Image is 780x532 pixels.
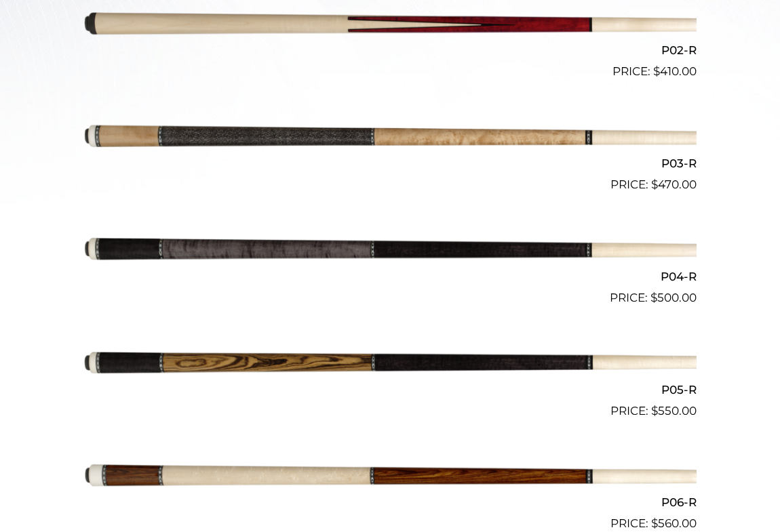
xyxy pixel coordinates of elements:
span: $ [653,64,660,78]
span: $ [651,516,658,530]
img: P06-R [83,426,697,527]
a: P03-R $470.00 [83,86,697,193]
bdi: 470.00 [651,178,697,191]
span: $ [651,178,658,191]
bdi: 410.00 [653,64,697,78]
a: P05-R $550.00 [83,312,697,420]
span: $ [651,404,658,417]
span: $ [650,291,657,304]
a: P04-R $500.00 [83,199,697,306]
bdi: 500.00 [650,291,697,304]
bdi: 560.00 [651,516,697,530]
img: P04-R [83,199,697,301]
bdi: 550.00 [651,404,697,417]
img: P03-R [83,86,697,188]
img: P05-R [83,312,697,414]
